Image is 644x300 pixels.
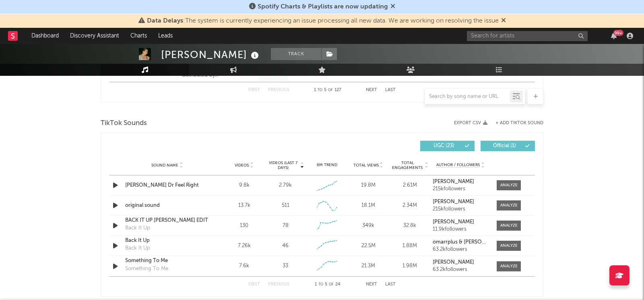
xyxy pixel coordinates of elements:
input: Search for artists [467,31,588,41]
div: 2.61M [391,181,429,190]
button: Track [271,48,321,60]
span: Dismiss [501,18,506,24]
a: BACK IT UP [PERSON_NAME] EDIT [125,217,209,225]
button: Previous [268,282,289,287]
div: 511 [282,202,289,210]
div: 1.88M [391,242,429,250]
div: 63.2k followers [433,247,489,252]
strong: [PERSON_NAME] [433,260,474,265]
div: 2.79k [279,181,292,190]
span: UGC ( 23 ) [425,144,462,148]
span: Dismiss [390,4,395,10]
a: [PERSON_NAME] [433,199,489,205]
span: Data Delays [147,18,183,24]
button: + Add TikTok Sound [495,121,543,125]
strong: omarrplus & [PERSON_NAME] [433,240,505,245]
strong: [PERSON_NAME] [433,179,474,184]
div: 6M Trend [308,162,346,168]
a: [PERSON_NAME] Dr Feel Right [125,181,209,190]
span: of [329,283,334,286]
div: 33 [283,262,288,270]
div: 7.26k [225,242,263,250]
div: Back It Up [125,224,150,232]
button: Last [385,88,396,92]
div: 7.6k [225,262,263,270]
div: 32.8k [391,222,429,230]
span: Sound Name [151,163,178,168]
div: 63.2k followers [433,267,489,273]
div: [PERSON_NAME] [161,48,261,61]
button: UGC(23) [420,141,475,151]
div: 1 5 127 [305,85,350,95]
button: First [248,88,260,92]
div: 99 + [613,30,623,36]
span: Videos [235,163,249,168]
div: 2.34M [391,202,429,210]
div: 11.9k followers [433,227,489,232]
div: 130 [225,222,263,230]
div: 215k followers [433,206,489,212]
a: Discovery Assistant [64,28,125,44]
span: : The system is currently experiencing an issue processing all new data. We are working on resolv... [147,18,499,24]
button: Previous [268,88,289,92]
span: to [318,283,323,286]
button: 99+ [611,33,617,39]
a: omarrplus & [PERSON_NAME] [433,240,489,245]
button: Official(1) [481,141,535,151]
span: TikTok Sounds [101,119,147,128]
button: Export CSV [454,121,487,125]
div: 19.8M [350,181,387,190]
div: 46 [282,242,289,250]
a: Leads [153,28,178,44]
span: Official ( 1 ) [486,144,523,148]
div: Something To Me [125,265,168,273]
span: Total Views [353,163,379,168]
a: Back It Up [125,237,209,245]
span: Total Engagements [391,160,424,170]
a: Dashboard [26,28,64,44]
div: 18.1M [350,202,387,210]
div: 13.7k [225,202,263,210]
div: Back It Up [125,244,150,252]
span: Author / Followers [436,162,480,168]
button: + Add TikTok Sound [487,121,543,125]
div: 215k followers [433,186,489,192]
a: [PERSON_NAME] [433,179,489,185]
span: Spotify Charts & Playlists are now updating [258,4,388,10]
a: [PERSON_NAME] [433,219,489,225]
button: Next [366,282,377,287]
div: 9.8k [225,181,263,190]
div: 22.5M [350,242,387,250]
a: original sound [125,202,209,210]
strong: [PERSON_NAME] [433,199,474,204]
span: Videos (last 7 days) [267,160,299,170]
div: 1 5 24 [305,280,350,290]
div: 78 [283,222,289,230]
div: 1.98M [391,262,429,270]
strong: [PERSON_NAME] [433,219,474,225]
button: Last [385,282,396,287]
div: 349k [350,222,387,230]
a: Charts [125,28,153,44]
button: First [248,282,260,287]
a: Something To Me [125,257,209,265]
input: Search by song name or URL [425,94,510,100]
a: [PERSON_NAME] [433,260,489,265]
button: Next [366,88,377,92]
div: 21.3M [350,262,387,270]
